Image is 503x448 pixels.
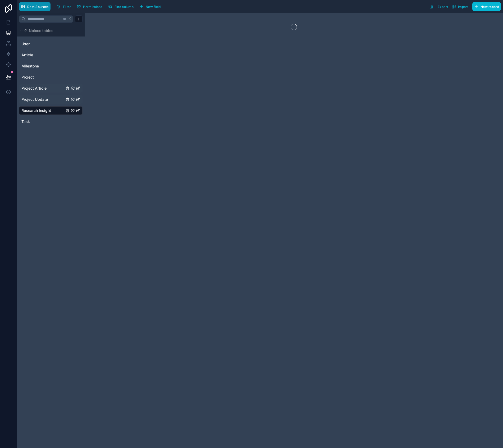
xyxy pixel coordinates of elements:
[19,84,83,93] div: Project Article
[21,41,30,47] span: User
[55,3,73,11] button: Filter
[21,119,30,124] span: Task
[83,5,102,9] span: Permissions
[63,5,71,9] span: Filter
[106,3,135,11] button: Find column
[438,5,448,9] span: Export
[21,97,48,102] span: Project Update
[115,5,134,9] span: Find column
[21,63,39,69] span: Milestone
[427,2,450,11] button: Export
[19,106,83,115] div: Research Insight
[21,119,64,124] a: Task
[21,86,47,91] span: Project Article
[481,5,499,9] span: New record
[68,17,72,21] span: K
[472,2,501,11] button: New record
[19,95,83,104] div: Project Update
[21,41,64,47] a: User
[21,52,33,58] span: Article
[19,51,83,59] div: Article
[21,108,64,113] a: Research Insight
[470,2,501,11] a: New record
[146,5,161,9] span: New field
[19,117,83,126] div: Task
[21,52,64,58] a: Article
[29,28,53,33] span: Noloco tables
[75,3,104,11] button: Permissions
[19,40,83,48] div: User
[21,75,34,80] span: Project
[19,27,79,34] button: Noloco tables
[450,2,470,11] button: Import
[21,75,64,80] a: Project
[458,5,468,9] span: Import
[19,62,83,70] div: Milestone
[75,3,106,11] a: Permissions
[21,97,64,102] a: Project Update
[21,63,64,69] a: Milestone
[19,2,51,11] button: Data Sources
[19,73,83,81] div: Project
[21,108,51,113] span: Research Insight
[21,86,64,91] a: Project Article
[27,5,49,9] span: Data Sources
[138,3,163,11] button: New field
